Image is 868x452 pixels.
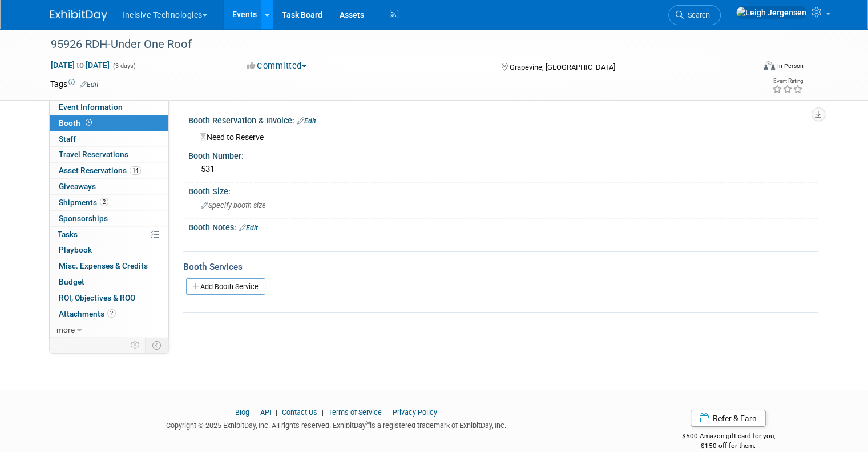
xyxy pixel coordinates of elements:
[186,278,265,295] a: Add Booth Service
[639,424,818,450] div: $500 Amazon gift card for you,
[59,102,123,111] span: Event Information
[188,112,818,127] div: Booth Reservation & Invoice:
[50,242,168,258] a: Playbook
[59,214,108,223] span: Sponsorships
[107,309,116,318] span: 2
[50,163,168,178] a: Asset Reservations14
[59,134,76,143] span: Staff
[639,441,818,451] div: $150 off for them.
[50,115,168,131] a: Booth
[691,410,766,427] a: Refer & Earn
[59,261,148,270] span: Misc. Expenses & Credits
[383,408,391,417] span: |
[239,224,258,232] a: Edit
[188,219,818,234] div: Booth Notes:
[777,62,804,70] div: In-Person
[146,338,169,353] td: Toggle Event Tabs
[243,60,311,72] button: Committed
[50,78,99,90] td: Tags
[75,61,86,70] span: to
[112,62,136,70] span: (3 days)
[59,309,116,318] span: Attachments
[58,230,78,239] span: Tasks
[56,325,75,334] span: more
[47,34,740,55] div: 95926 RDH-Under One Roof
[510,63,615,71] span: Grapevine, [GEOGRAPHIC_DATA]
[80,81,99,89] a: Edit
[201,201,266,210] span: Specify booth size
[251,408,259,417] span: |
[319,408,326,417] span: |
[50,274,168,290] a: Budget
[328,408,382,417] a: Terms of Service
[50,10,107,21] img: ExhibitDay
[282,408,317,417] a: Contact Us
[183,261,818,273] div: Booth Services
[50,195,168,210] a: Shipments2
[50,60,110,70] span: [DATE] [DATE]
[50,306,168,322] a: Attachments2
[50,211,168,226] a: Sponsorships
[59,293,135,302] span: ROI, Objectives & ROO
[736,6,807,19] img: Leigh Jergensen
[59,245,92,254] span: Playbook
[50,322,168,338] a: more
[59,198,108,207] span: Shipments
[188,147,818,162] div: Booth Number:
[764,61,775,70] img: Format-Inperson.png
[668,5,721,25] a: Search
[59,166,141,175] span: Asset Reservations
[197,161,809,178] div: 531
[197,129,809,143] div: Need to Reserve
[366,420,370,426] sup: ®
[59,277,84,286] span: Budget
[393,408,437,417] a: Privacy Policy
[260,408,271,417] a: API
[692,59,804,77] div: Event Format
[50,290,168,306] a: ROI, Objectives & ROO
[50,131,168,147] a: Staff
[50,258,168,274] a: Misc. Expenses & Credits
[50,227,168,242] a: Tasks
[59,118,94,127] span: Booth
[235,408,249,417] a: Blog
[273,408,280,417] span: |
[59,182,96,191] span: Giveaways
[50,147,168,162] a: Travel Reservations
[100,198,108,206] span: 2
[188,183,818,197] div: Booth Size:
[772,78,803,84] div: Event Rating
[59,150,128,159] span: Travel Reservations
[297,117,316,125] a: Edit
[50,418,621,431] div: Copyright © 2025 ExhibitDay, Inc. All rights reserved. ExhibitDay is a registered trademark of Ex...
[126,338,146,353] td: Personalize Event Tab Strip
[50,99,168,115] a: Event Information
[130,166,141,175] span: 14
[684,11,710,19] span: Search
[83,118,94,127] span: Booth not reserved yet
[50,179,168,194] a: Giveaways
